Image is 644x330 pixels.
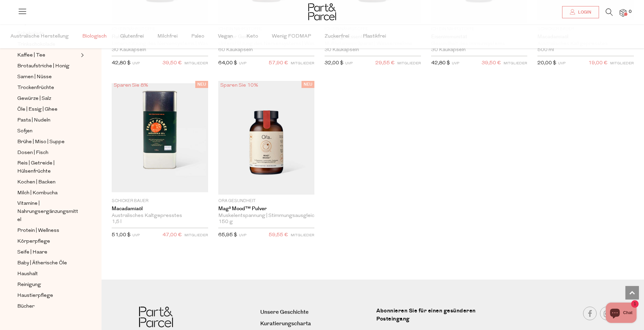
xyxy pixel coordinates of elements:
font: Brühe | Miso | Suppe [17,139,65,145]
font: Macadamiaöl [112,205,143,212]
font: Login [578,9,591,15]
font: 19,00 € [588,61,607,66]
a: Brotaufstriche | Honig [17,62,79,70]
a: Trockenfrüchte [17,84,79,92]
font: 30 Kaukapseln [112,47,146,52]
font: Reis | Getreide | Hülsenfrüchte [17,161,54,174]
font: NEU [197,82,206,87]
font: MITGLIEDER [504,62,527,65]
font: 30 Kaukapseln [431,47,466,52]
font: Soßen [17,129,32,134]
font: Dosen | Fisch [17,150,48,155]
a: Kochen | Backen [17,178,79,186]
font: 59,55 € [269,233,288,238]
font: Schicker Bauer [112,199,149,203]
font: Muskelentspannung | Stimmungsausgleich [218,213,317,218]
font: 65,95 $ [218,233,237,238]
font: Öle | Essig | Ghee [17,107,58,112]
font: MITGLIEDER [610,62,634,65]
font: Baby | Ätherische Öle [17,261,67,266]
font: UVP [239,234,246,237]
font: NEU [304,82,312,87]
font: Haustierpflege [17,293,53,298]
font: UVP [132,62,140,65]
font: Zuckerfrei [325,34,349,39]
font: Haushalt [17,271,38,277]
a: Login [562,6,599,18]
font: 60 Kaukapseln [218,47,253,52]
a: Gewürze | Salz [17,94,79,103]
a: 0 [620,9,626,16]
font: Kaffee | Tee [17,53,45,58]
a: Samen | Nüsse [17,73,79,81]
a: Vitamine | Nahrungsergänzungsmittel [17,200,79,224]
font: Samen | Nüsse [17,74,52,80]
a: Milch | Kombucha [17,189,79,197]
font: 0 [629,9,631,15]
font: 39,50 € [162,61,182,66]
font: Abonnieren Sie für einen gesünderen Posteingang [376,307,476,323]
a: Körperpflege [17,237,79,246]
font: Biologisch [82,34,107,39]
font: 42,80 $ [431,61,450,66]
a: Reinigung [17,281,79,289]
a: Dosen | Fisch [17,149,79,157]
font: MITGLIEDER [397,62,421,65]
img: Macadamiaöl [112,83,208,192]
font: Australische Herstellung [10,34,69,39]
font: Milchfrei [157,34,178,39]
font: Pasta | Nudeln [17,118,50,123]
img: Mag³ Mood™ Pulver [218,81,315,195]
a: Protein | Wellness [17,226,79,235]
a: Unsere Geschichte [260,308,371,317]
a: Pasta | Nudeln [17,116,79,125]
a: Reis | Getreide | Hülsenfrüchte [17,159,79,176]
font: Kuratierungscharta [260,320,311,328]
font: Australisches Kaltgepresstes [112,213,182,218]
font: Ora Gesundheit [218,199,256,203]
font: Paleo [191,34,204,39]
a: Kaffee | Tee [17,51,79,60]
font: MITGLIEDER [184,62,208,65]
a: Baby | Ätherische Öle [17,259,79,267]
button: Ausklappen/Einklappen Kaffee | Tee [79,51,84,59]
font: Sparen Sie 10% [220,83,258,88]
a: Mag³ Mood™ Pulver [218,206,315,212]
a: Haushalt [17,270,79,278]
font: 1,5 l [112,219,121,224]
font: Plastikfrei [363,34,386,39]
font: 32,00 $ [325,61,343,66]
font: Vitamine | Nahrungsergänzungsmittel [17,201,78,222]
font: UVP [452,62,459,65]
a: Öle | Essig | Ghee [17,105,79,114]
a: Bücher [17,302,79,311]
font: 30 Kaukapseln [325,47,359,52]
font: Mag³ Mood™ Pulver [218,205,267,212]
img: Teil- und Paketdienst [139,307,173,327]
font: Keto [246,34,258,39]
font: 20,00 $ [537,61,556,66]
font: Wenig FODMAP [272,34,311,39]
font: Glutenfrei [120,34,144,39]
font: MITGLIEDER [291,62,314,65]
font: Brotaufstriche | Honig [17,64,69,69]
font: Kochen | Backen [17,180,55,185]
font: Milch | Kombucha [17,191,58,196]
font: Seife | Haare [17,250,47,255]
font: 29,55 € [375,61,395,66]
font: Körperpflege [17,239,50,244]
font: Unsere Geschichte [260,308,309,316]
font: UVP [345,62,353,65]
img: Teil- und Paketdienst [308,3,336,20]
font: UVP [239,62,246,65]
font: Vegan [218,34,233,39]
font: Protein | Wellness [17,228,59,233]
font: Trockenfrüchte [17,85,54,90]
font: Sparen Sie 8% [114,83,148,88]
font: UVP [132,234,140,237]
inbox-online-store-chat: Shopify Online-Shop-Chat [604,303,639,325]
a: Brühe | Miso | Suppe [17,138,79,146]
font: UVP [558,62,565,65]
font: 51,00 $ [112,233,131,238]
font: MITGLIEDER [184,234,208,237]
